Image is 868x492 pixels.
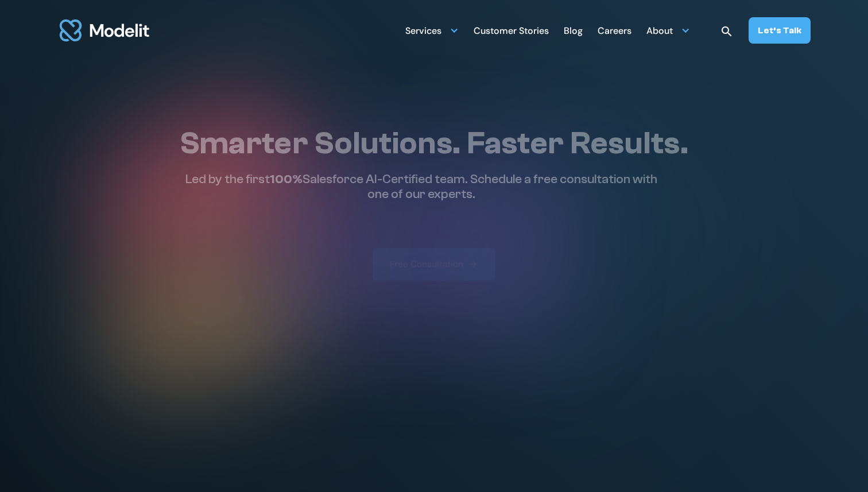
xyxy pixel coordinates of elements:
[405,19,459,41] div: Services
[468,259,478,269] img: arrow right
[270,172,303,187] span: 100%
[474,21,549,43] div: Customer Stories
[57,13,152,48] a: home
[749,17,811,44] a: Let’s Talk
[180,125,688,162] h1: Smarter Solutions. Faster Results.
[564,19,583,41] a: Blog
[474,19,549,41] a: Customer Stories
[646,19,690,41] div: About
[57,13,152,48] img: modelit logo
[405,21,441,43] div: Services
[598,19,631,41] a: Careers
[180,172,663,202] p: Led by the first Salesforce AI-Certified team. Schedule a free consultation with one of our experts.
[373,248,495,281] a: Free Consultation
[598,21,631,43] div: Careers
[646,21,673,43] div: About
[564,21,583,43] div: Blog
[390,258,463,270] div: Free Consultation
[758,24,801,37] div: Let’s Talk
